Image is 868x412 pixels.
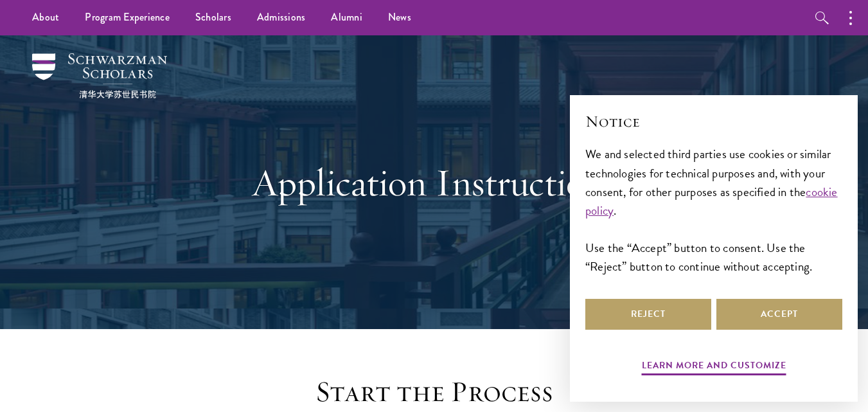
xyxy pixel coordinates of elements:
[585,299,711,330] button: Reject
[235,374,633,410] h2: Start the Process
[585,111,842,132] h2: Notice
[585,183,838,220] a: cookie policy
[642,357,786,377] button: Learn more and customize
[585,145,842,275] div: We and selected third parties use cookies or similar technologies for technical purposes and, wit...
[213,159,656,206] h1: Application Instructions
[716,299,842,330] button: Accept
[32,53,167,98] img: Schwarzman Scholars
